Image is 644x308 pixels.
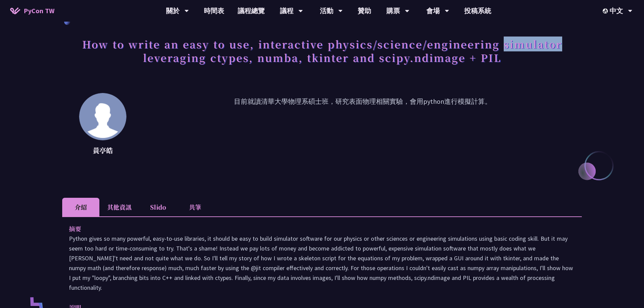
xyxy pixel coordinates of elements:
p: 目前就讀清華大學物理系碩士班，研究表面物理相關實驗，會用python進行模擬計算。 [143,96,582,157]
img: Locale Icon [603,8,610,14]
p: 摘要 [69,224,562,234]
h1: How to write an easy to use, interactive physics/science/engineering simulator leveraging ctypes,... [62,34,582,68]
img: 黃亭皓 [79,93,126,140]
img: Home icon of PyCon TW 2025 [10,7,20,14]
p: 黃亭皓 [79,145,126,156]
li: 介紹 [62,198,99,216]
a: PyCon TW [3,2,61,19]
li: 共筆 [176,198,214,216]
li: 其他資訊 [99,198,139,216]
li: Slido [139,198,176,216]
span: PyCon TW [24,6,54,16]
p: Python gives so many powerful, easy-to-use libraries, it should be easy to build simulator softwa... [69,234,575,292]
